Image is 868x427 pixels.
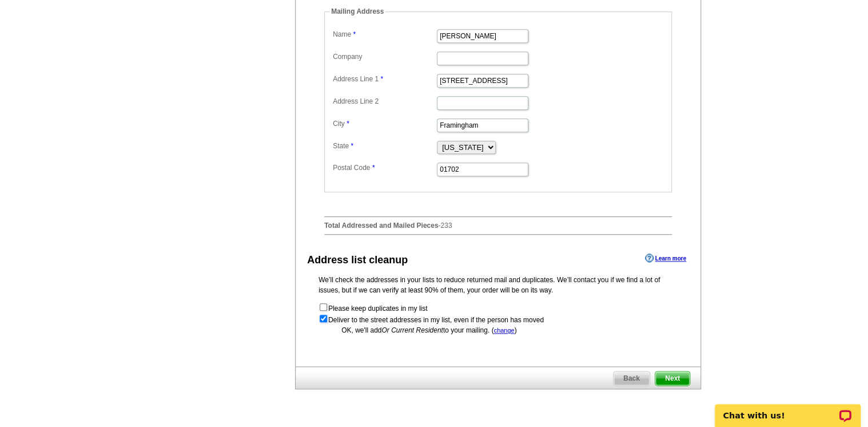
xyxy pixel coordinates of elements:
[333,118,436,129] label: City
[333,74,436,84] label: Address Line 1
[318,302,678,325] form: Please keep duplicates in my list Deliver to the street addresses in my list, even if the person ...
[307,252,408,268] div: Address list cleanup
[381,326,443,334] span: Or Current Resident
[318,325,678,335] div: OK, we'll add to your mailing. ( )
[614,371,650,385] span: Back
[613,371,650,386] a: Back
[645,254,686,263] a: Learn more
[333,96,436,106] label: Address Line 2
[333,163,436,173] label: Postal Code
[440,222,452,230] span: 233
[330,6,385,17] legend: Mailing Address
[333,52,436,62] label: Company
[318,275,678,295] p: We’ll check the addresses in your lists to reduce returned mail and duplicates. We’ll contact you...
[333,29,436,39] label: Name
[493,327,514,334] a: change
[324,222,438,230] strong: Total Addressed and Mailed Pieces
[333,141,436,151] label: State
[707,391,868,427] iframe: LiveChat chat widget
[655,371,690,385] span: Next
